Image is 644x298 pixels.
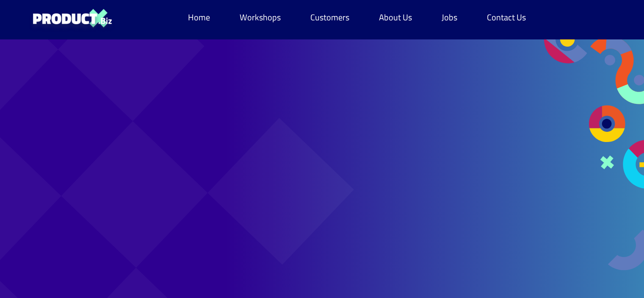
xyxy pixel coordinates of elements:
[478,8,534,27] a: Contact Us
[433,8,466,27] a: Jobs
[302,8,358,27] a: Customers
[370,8,420,27] a: About Us
[180,8,218,27] a: Home
[231,8,289,27] a: Workshops
[180,8,534,27] nav: Menu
